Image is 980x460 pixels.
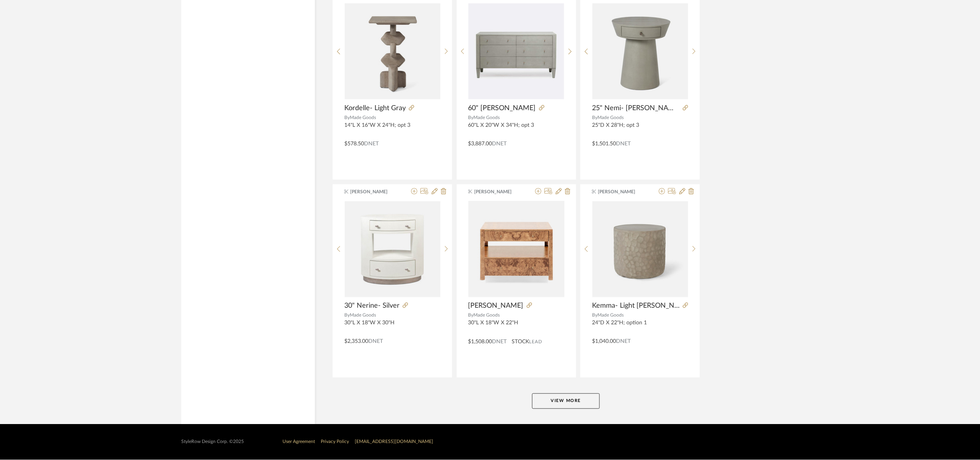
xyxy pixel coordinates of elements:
[592,320,688,333] div: 24"D X 22"H; option 1
[598,188,647,195] span: [PERSON_NAME]
[592,122,688,135] div: 25"D X 28"H; opt 3
[355,440,433,444] a: [EMAIL_ADDRESS][DOMAIN_NAME]
[597,313,624,318] span: Made Goods
[344,104,406,112] span: Kordelle- Light Gray
[344,122,441,135] div: 14"L X 16"W X 24"H; opt 3
[181,439,244,445] div: StyleRow Design Corp. ©2025
[468,201,565,297] img: Lindsey- Olive Ash
[592,104,680,112] span: 25" Nemi- [PERSON_NAME]
[616,339,631,344] span: DNET
[474,313,500,318] span: Made Goods
[344,115,350,120] span: By
[350,313,376,318] span: Made Goods
[364,141,379,147] span: DNET
[592,313,597,318] span: By
[344,313,350,318] span: By
[321,440,349,444] a: Privacy Policy
[616,141,631,147] span: DNET
[282,440,315,444] a: User Agreement
[492,141,507,147] span: DNET
[474,115,500,120] span: Made Goods
[350,188,399,195] span: [PERSON_NAME]
[468,115,474,120] span: By
[592,141,616,147] span: $1,501.50
[368,339,383,344] span: DNET
[592,302,680,310] span: Kemma- Light [PERSON_NAME]
[468,122,565,135] div: 60"L X 20"W X 34"H; opt 3
[468,302,524,310] span: [PERSON_NAME]
[592,3,688,99] img: 25" Nemi- Castor Gray
[532,394,600,409] button: View More
[529,339,543,345] span: Lead
[597,115,624,120] span: Made Goods
[468,313,474,318] span: By
[492,339,507,345] span: DNET
[344,320,441,333] div: 30"L X 18"W X 30"H
[592,339,616,344] span: $1,040.00
[350,115,376,120] span: Made Goods
[468,141,492,147] span: $3,887.00
[344,302,400,310] span: 30" Nerine- Silver
[592,115,597,120] span: By
[345,3,441,99] img: Kordelle- Light Gray
[344,339,368,344] span: $2,353.00
[344,141,364,147] span: $578.50
[592,201,688,297] img: Kemma- Light Gray Stone
[468,3,564,99] img: 60" Sorin- Castor Grey
[468,320,565,333] div: 30"L X 18"W X 22"H
[512,338,529,346] span: STOCK
[468,104,536,112] span: 60" [PERSON_NAME]
[468,339,492,345] span: $1,508.00
[345,201,441,297] img: 30" Nerine- Silver
[474,188,523,195] span: [PERSON_NAME]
